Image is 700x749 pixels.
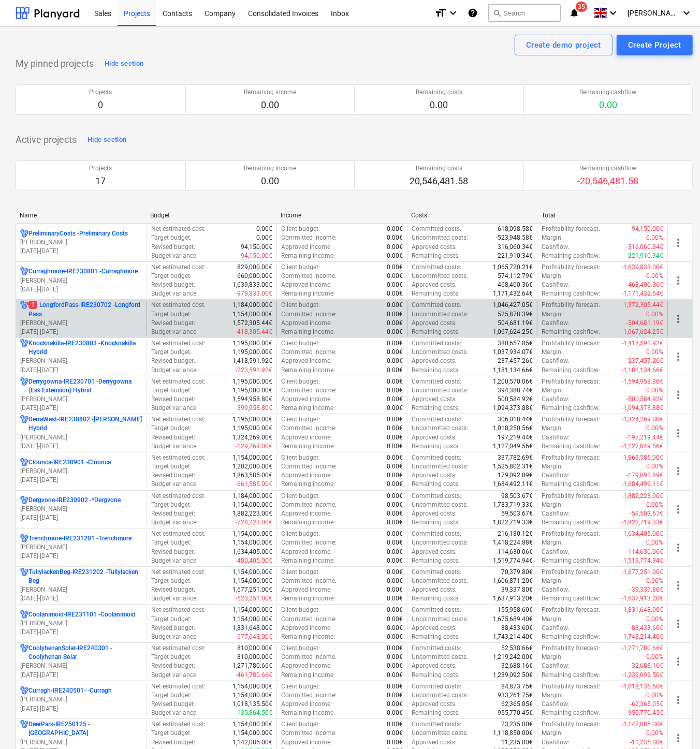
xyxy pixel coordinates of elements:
p: [PERSON_NAME] [20,238,142,247]
p: Target budget : [151,348,192,357]
p: Profitability forecast : [542,301,600,310]
div: Project has multi currencies enabled [20,644,28,662]
p: 1,195,000.00€ [232,339,272,348]
span: more_vert [672,618,684,630]
p: [DATE] - [DATE] [20,704,142,713]
p: -1,171,432.64€ [622,289,663,298]
span: more_vert [672,579,684,592]
p: Client budget : [281,415,320,424]
div: Hide section [87,134,126,146]
i: keyboard_arrow_down [607,7,619,19]
p: [PERSON_NAME] [20,543,142,552]
p: My pinned projects [16,57,94,70]
p: -1,418,591.92€ [622,339,663,348]
p: Cashflow : [542,243,570,252]
p: -94,150.00€ [630,225,663,233]
p: [DATE] - [DATE] [20,285,142,294]
p: [DATE] - [DATE] [20,552,142,561]
p: Approved costs : [412,395,457,404]
p: [DATE] - [DATE] [20,404,142,413]
p: -979,833.00€ [236,289,272,298]
div: Coolanimoid-IRE231101 -Coolanimoid[PERSON_NAME][DATE]-[DATE] [20,610,142,637]
p: Revised budget : [151,395,195,404]
p: 0.00€ [387,225,403,233]
p: Dergvone-IRE230902 - *Dergvone [28,496,121,505]
div: Project has multi currencies enabled [20,415,28,433]
span: more_vert [672,313,684,325]
p: Cashflow : [542,395,570,404]
p: 1,094,373.88€ [493,404,533,413]
p: -500,584.92€ [626,395,663,404]
p: Client budget : [281,339,320,348]
span: more_vert [672,274,684,287]
p: Net estimated cost : [151,339,206,348]
p: Profitability forecast : [542,339,600,348]
span: 1 [28,301,37,309]
p: Remaining costs [416,88,462,97]
p: Committed costs : [412,415,461,424]
div: TullylackenBeg-IRE231202 -Tullylacken Beg[PERSON_NAME][DATE]-[DATE] [20,568,142,604]
span: more_vert [672,389,684,401]
p: Budget variance : [151,328,198,336]
p: -1,324,269.00€ [622,415,663,424]
span: [PERSON_NAME] [628,9,679,17]
p: [PERSON_NAME] [20,738,142,747]
p: -523,948.58€ [496,233,533,242]
p: Approved costs : [412,281,457,289]
p: 0.00€ [387,319,403,328]
p: 1,046,427.05€ [493,301,533,310]
p: 1,195,000.00€ [232,415,272,424]
p: Net estimated cost : [151,263,206,272]
p: Client budget : [281,263,320,272]
span: more_vert [672,541,684,554]
p: 1,195,000.00€ [232,386,272,395]
button: Hide section [85,131,129,148]
span: more_vert [672,237,684,249]
p: Cashflow : [542,319,570,328]
div: Create Project [628,38,681,52]
p: Margin : [542,272,563,281]
p: Net estimated cost : [151,301,206,310]
button: Create demo project [515,35,612,55]
p: Projects [89,88,112,97]
p: 0.00% [646,272,663,281]
p: Uncommitted costs : [412,348,468,357]
p: 1,195,000.00€ [232,377,272,386]
p: 618,098.58€ [498,225,533,233]
p: 525,878.39€ [498,310,533,319]
p: 0.00 [579,99,636,111]
p: Remaining income [244,88,296,97]
p: 0.00€ [387,395,403,404]
p: 504,681.19€ [498,319,533,328]
p: Net estimated cost : [151,415,206,424]
p: Cashflow : [542,281,570,289]
p: 0.00€ [387,310,403,319]
p: DeerPark-IRE250125 - [GEOGRAPHIC_DATA] [28,720,142,738]
p: Projects [89,164,112,173]
p: 316,060.34€ [498,243,533,252]
p: -237,457.26€ [626,357,663,365]
p: 1,200,570.06€ [493,377,533,386]
p: [DATE] - [DATE] [20,328,142,336]
p: -1,572,305.44€ [622,301,663,310]
p: 0.00€ [387,348,403,357]
p: 306,018.44€ [498,415,533,424]
p: Approved costs : [412,319,457,328]
p: 0.00€ [256,233,272,242]
p: Remaining income : [281,252,335,260]
p: Revised budget : [151,243,195,252]
p: Target budget : [151,424,192,433]
p: Knocknakilla-IRE230803 - Knocknakilla Hybrid [28,339,142,357]
p: -20,546,481.58 [577,175,638,187]
div: Project has multi currencies enabled [20,610,28,619]
div: Name [20,212,142,219]
div: Income [281,212,403,219]
p: 1,594,958.80€ [232,395,272,404]
p: 0.00€ [387,243,403,252]
p: Cashflow : [542,357,570,365]
p: -468,400.36€ [626,281,663,289]
p: Committed income : [281,348,337,357]
p: -418,305.44€ [236,328,272,336]
p: Committed costs : [412,263,461,272]
p: Budget variance : [151,289,198,298]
